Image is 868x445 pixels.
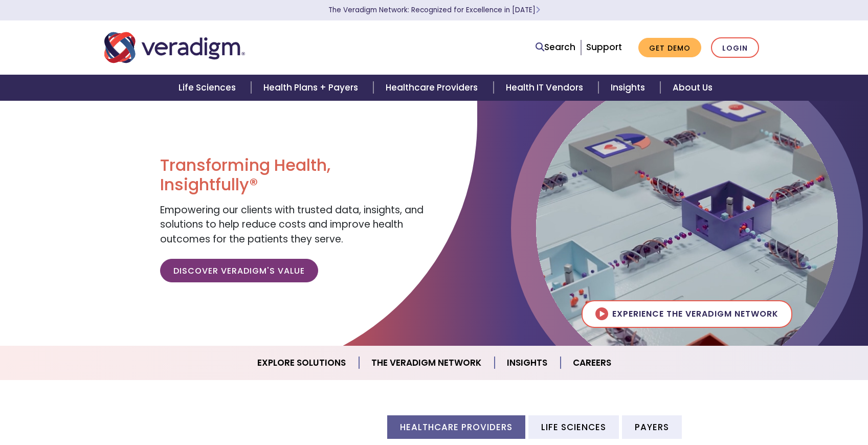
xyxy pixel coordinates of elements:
[536,40,575,54] a: Search
[622,415,682,438] li: Payers
[711,37,759,58] a: Login
[536,5,540,15] span: Learn More
[528,415,619,438] li: Life Sciences
[638,38,701,58] a: Get Demo
[660,75,725,101] a: About Us
[160,203,424,246] span: Empowering our clients with trusted data, insights, and solutions to help reduce costs and improv...
[494,75,598,101] a: Health IT Vendors
[359,350,495,376] a: The Veradigm Network
[160,155,426,195] h1: Transforming Health, Insightfully®
[586,41,622,53] a: Support
[495,350,561,376] a: Insights
[598,75,660,101] a: Insights
[328,5,540,15] a: The Veradigm Network: Recognized for Excellence in [DATE]Learn More
[160,259,318,282] a: Discover Veradigm's Value
[387,415,525,438] li: Healthcare Providers
[245,350,359,376] a: Explore Solutions
[104,31,245,64] img: Veradigm logo
[561,350,624,376] a: Careers
[166,75,251,101] a: Life Sciences
[373,75,493,101] a: Healthcare Providers
[251,75,373,101] a: Health Plans + Payers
